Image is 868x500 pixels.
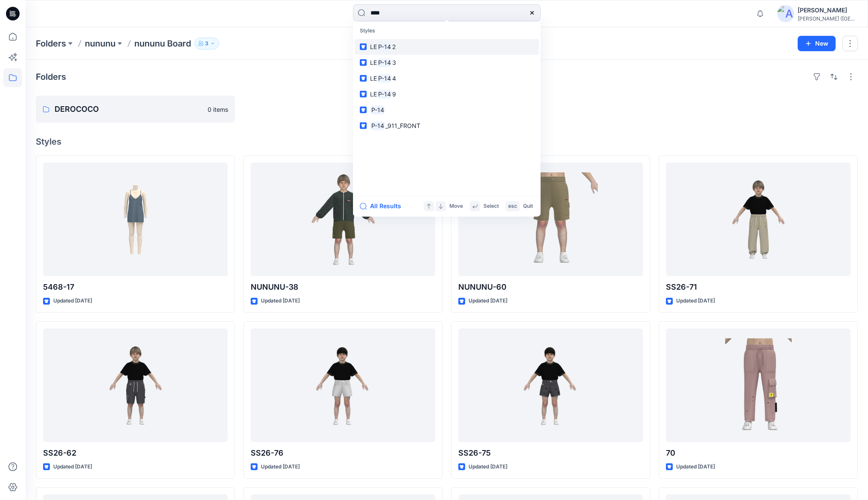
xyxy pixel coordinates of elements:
[85,38,116,49] a: nununu
[469,297,507,305] p: Updated [DATE]
[666,163,851,276] a: SS26-71
[53,297,92,305] p: Updated [DATE]
[385,122,420,129] span: _911_FRONT
[370,75,377,82] span: LE
[777,5,794,22] img: avatar
[370,121,385,131] mark: P-14
[458,281,643,293] p: NUNUNU-60
[53,462,92,471] p: Updated [DATE]
[134,38,191,49] p: nununu Board
[355,102,539,118] a: P-14
[370,90,377,98] span: LE
[508,202,517,211] p: esc
[377,42,392,52] mark: P-14
[43,281,228,293] p: 5468-17
[355,39,539,55] a: LEP-142
[676,462,715,471] p: Updated [DATE]
[458,163,643,276] a: NUNUNU-60
[355,118,539,134] a: P-14_911_FRONT
[360,201,407,211] button: All Results
[392,43,396,50] span: 2
[36,38,66,49] a: Folders
[523,202,533,211] p: Quit
[676,297,715,305] p: Updated [DATE]
[208,105,228,114] p: 0 items
[194,38,219,49] button: 3
[449,202,463,211] p: Move
[370,105,385,115] mark: P-14
[392,75,396,82] span: 4
[377,73,392,83] mark: P-14
[251,328,435,442] a: SS26-76
[798,36,836,51] button: New
[355,70,539,86] a: LEP-144
[370,59,377,66] span: LE
[43,447,228,459] p: SS26-62
[261,297,300,305] p: Updated [DATE]
[36,137,858,147] h4: Styles
[43,328,228,442] a: SS26-62
[377,58,392,67] mark: P-14
[36,72,66,82] h4: Folders
[666,447,851,459] p: 70
[377,89,392,99] mark: P-14
[392,59,396,66] span: 3
[483,202,499,211] p: Select
[55,103,203,115] p: DEROCOCO
[261,462,300,471] p: Updated [DATE]
[392,90,396,98] span: 9
[458,447,643,459] p: SS26-75
[355,86,539,102] a: LEP-149
[355,23,539,39] p: Styles
[666,281,851,293] p: SS26-71
[798,5,857,15] div: [PERSON_NAME]
[798,15,857,22] div: [PERSON_NAME] ([GEOGRAPHIC_DATA]) Exp...
[469,462,507,471] p: Updated [DATE]
[251,447,435,459] p: SS26-76
[666,328,851,442] a: 70
[43,163,228,276] a: 5468-17
[458,328,643,442] a: SS26-75
[205,39,208,48] p: 3
[251,163,435,276] a: NUNUNU-38
[355,55,539,70] a: LEP-143
[36,96,235,123] a: DEROCOCO0 items
[370,43,377,50] span: LE
[251,281,435,293] p: NUNUNU-38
